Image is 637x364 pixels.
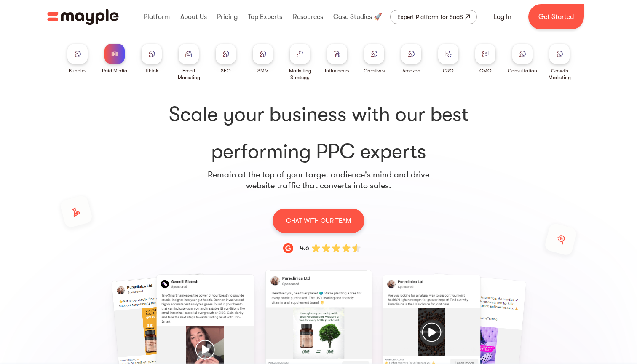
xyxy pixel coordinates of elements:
div: Growth Marketing [544,67,575,81]
a: CHAT WITH OUR TEAM [273,208,364,233]
div: Paid Media [102,67,127,74]
div: Tiktok [145,67,158,74]
div: Expert Platform for SaaS [397,12,463,22]
a: SEO [216,44,236,74]
div: Resources [291,3,325,30]
div: Pricing [215,3,240,30]
a: home [47,9,119,25]
a: Consultation [508,44,537,74]
h1: performing PPC experts [62,101,575,165]
div: SMM [257,67,269,74]
div: Email Marketing [174,67,204,81]
a: Bundles [67,44,88,74]
iframe: Chat Widget [595,324,637,364]
div: Top Experts [246,3,284,30]
div: Consultation [508,67,537,74]
div: Platform [142,3,172,30]
div: 4.6 [300,243,309,253]
div: About Us [178,3,209,30]
div: Influencers [325,67,349,74]
a: Expert Platform for SaaS [390,10,477,24]
span: Scale your business with our best [62,101,575,128]
div: Amazon [402,67,420,74]
a: Growth Marketing [544,44,575,81]
a: CRO [438,44,458,74]
div: Bundles [69,67,86,74]
a: Email Marketing [174,44,204,81]
a: CMO [475,44,495,74]
a: Get Started [528,4,584,29]
div: Marketing Strategy [285,67,315,81]
a: Amazon [401,44,421,74]
p: CHAT WITH OUR TEAM [286,215,351,226]
a: Paid Media [102,44,127,74]
a: SMM [253,44,273,74]
a: Log In [483,7,522,27]
p: Remain at the top of your target audience's mind and drive website traffic that converts into sales. [207,169,430,191]
div: Creatives [364,67,385,74]
img: Mayple logo [47,9,119,25]
a: Influencers [325,44,349,74]
a: Marketing Strategy [285,44,315,81]
a: Creatives [364,44,385,74]
div: CMO [479,67,492,74]
div: SEO [221,67,231,74]
div: CRO [443,67,454,74]
a: Tiktok [142,44,162,74]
